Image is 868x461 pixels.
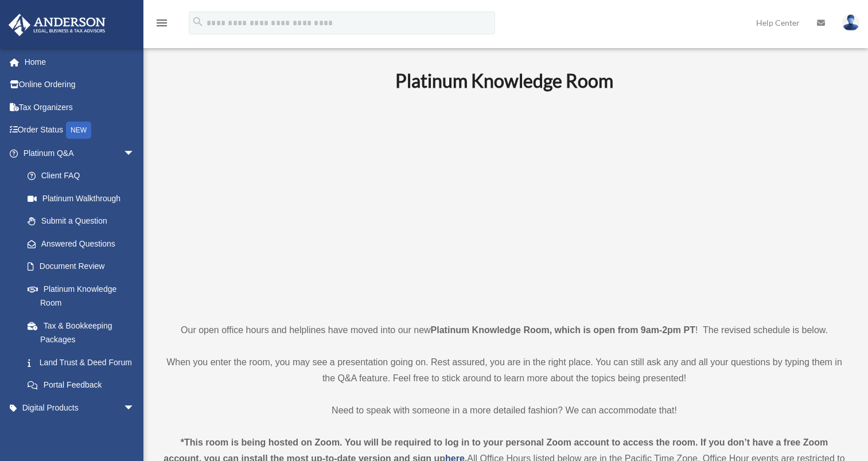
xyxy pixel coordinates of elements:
[8,50,152,73] a: Home
[16,165,152,187] a: Client FAQ
[164,354,845,386] p: When you enter the room, you may see a presentation going on. Rest assured, you are in the right ...
[155,16,169,30] i: menu
[431,325,695,335] strong: Platinum Knowledge Room, which is open from 9am-2pm PT
[164,403,845,419] p: Need to speak with someone in a more detailed fashion? We can accommodate that!
[16,374,152,397] a: Portal Feedback
[16,278,146,314] a: Platinum Knowledge Room
[395,69,613,92] b: Platinum Knowledge Room
[16,351,152,374] a: Land Trust & Deed Forum
[155,20,169,30] a: menu
[5,14,109,36] img: Anderson Advisors Platinum Portal
[8,73,152,96] a: Online Ordering
[123,142,146,165] span: arrow_drop_down
[16,232,152,255] a: Answered Questions
[16,314,152,351] a: Tax & Bookkeeping Packages
[16,210,152,233] a: Submit a Question
[8,96,152,119] a: Tax Organizers
[123,396,146,420] span: arrow_drop_down
[8,119,152,142] a: Order StatusNEW
[164,322,845,338] p: Our open office hours and helplines have moved into our new ! The revised schedule is below.
[123,419,146,443] span: arrow_drop_down
[16,187,152,210] a: Platinum Walkthrough
[192,15,204,28] i: search
[332,107,676,301] iframe: 231110_Toby_KnowledgeRoom
[8,396,152,419] a: Digital Productsarrow_drop_down
[842,14,859,31] img: User Pic
[8,419,152,442] a: My Entitiesarrow_drop_down
[8,142,152,165] a: Platinum Q&Aarrow_drop_down
[16,255,152,278] a: Document Review
[66,122,91,139] div: NEW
